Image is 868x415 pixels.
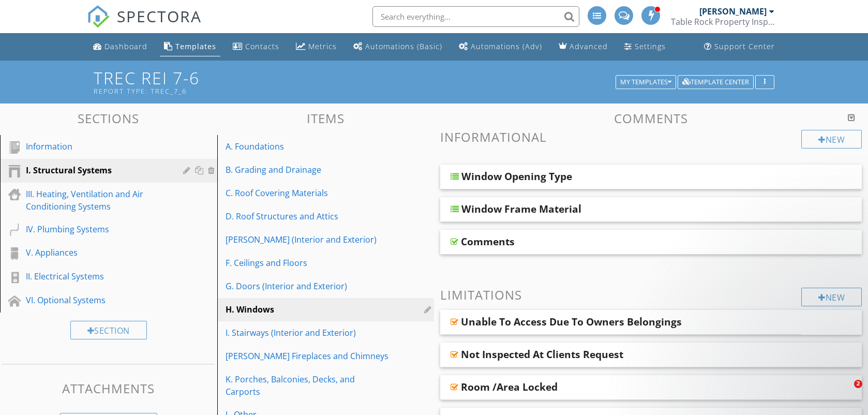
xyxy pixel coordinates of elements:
[226,164,391,176] div: B. Grading and Drainage
[226,210,391,223] div: D. Roof Structures and Attics
[226,187,391,199] div: C. Roof Covering Materials
[461,170,572,183] div: Window Opening Type
[26,188,168,213] div: III. Heating, Ventilation and Air Conditioning Systems
[700,37,779,56] a: Support Center
[461,203,581,215] div: Window Frame Material
[854,380,862,388] span: 2
[461,316,682,328] div: Unable To Access Due To Owners Belongings
[440,111,862,125] h3: Comments
[117,5,202,27] span: SPECTORA
[461,381,558,393] div: Room /Area Locked
[678,77,754,86] a: Template Center
[678,75,754,90] button: Template Center
[349,37,446,56] a: Automations (Basic)
[226,280,391,292] div: G. Doors (Interior and Exterior)
[471,41,542,51] div: Automations (Adv)
[308,41,337,51] div: Metrics
[87,5,110,28] img: The Best Home Inspection Software - Spectora
[461,348,623,361] div: Not Inspected At Clients Request
[635,41,666,51] div: Settings
[699,6,767,17] div: [PERSON_NAME]
[160,37,220,56] a: Templates
[89,37,152,56] a: Dashboard
[229,37,283,56] a: Contacts
[175,41,216,51] div: Templates
[226,350,391,362] div: [PERSON_NAME] Fireplaces and Chimneys
[70,321,147,339] div: Section
[26,164,168,176] div: I. Structural Systems
[671,17,774,27] div: Table Rock Property Inspections PLLC
[226,303,391,316] div: H. Windows
[87,14,202,36] a: SPECTORA
[94,87,620,95] div: Report Type: TREC_7_6
[682,79,749,86] div: Template Center
[365,41,442,51] div: Automations (Basic)
[714,41,775,51] div: Support Center
[801,288,862,306] div: New
[26,270,168,283] div: II. Electrical Systems
[226,327,391,339] div: I. Stairways (Interior and Exterior)
[245,41,279,51] div: Contacts
[555,37,612,56] a: Advanced
[616,75,676,90] button: My Templates
[833,380,858,405] iframe: Intercom live chat
[26,294,168,306] div: VI. Optional Systems
[226,140,391,153] div: A. Foundations
[226,233,391,246] div: [PERSON_NAME] (Interior and Exterior)
[292,37,341,56] a: Metrics
[440,130,862,144] h3: Informational
[226,373,391,398] div: K. Porches, Balconies, Decks, and Carports
[217,111,435,125] h3: Items
[26,140,168,153] div: Information
[570,41,608,51] div: Advanced
[461,235,515,248] div: Comments
[620,79,671,86] div: My Templates
[440,288,862,302] h3: Limitations
[104,41,147,51] div: Dashboard
[620,37,670,56] a: Settings
[226,257,391,269] div: F. Ceilings and Floors
[372,6,579,27] input: Search everything...
[26,246,168,259] div: V. Appliances
[94,69,775,95] h1: TREC REI 7-6
[26,223,168,235] div: IV. Plumbing Systems
[455,37,546,56] a: Automations (Advanced)
[801,130,862,149] div: New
